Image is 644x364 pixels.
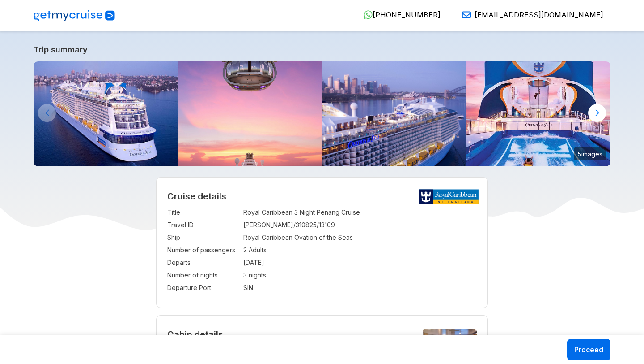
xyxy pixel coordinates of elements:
[466,61,611,166] img: ovation-of-the-seas-flowrider-sunset.jpg
[243,219,477,231] td: [PERSON_NAME]/310825/13109
[243,231,477,244] td: Royal Caribbean Ovation of the Seas
[567,339,610,360] button: Proceed
[34,61,178,166] img: ovation-exterior-back-aerial-sunset-port-ship.jpg
[322,61,466,166] img: ovation-of-the-seas-departing-from-sydney.jpg
[239,282,243,294] td: :
[167,282,239,294] td: Departure Port
[239,206,243,219] td: :
[167,244,239,256] td: Number of passengers
[475,10,603,19] span: [EMAIL_ADDRESS][DOMAIN_NAME]
[239,231,243,244] td: :
[167,206,239,219] td: Title
[243,269,477,282] td: 3 nights
[167,219,239,231] td: Travel ID
[356,10,441,19] a: [PHONE_NUMBER]
[239,256,243,269] td: :
[243,244,477,256] td: 2 Adults
[167,231,239,244] td: Ship
[167,329,477,340] h4: Cabin details
[167,256,239,269] td: Departs
[167,191,477,202] h2: Cruise details
[455,10,603,19] a: [EMAIL_ADDRESS][DOMAIN_NAME]
[239,269,243,282] td: :
[34,45,610,54] a: Trip summary
[243,282,477,294] td: SIN
[178,61,322,166] img: north-star-sunset-ovation-of-the-seas.jpg
[462,10,471,19] img: Email
[373,10,441,19] span: [PHONE_NUMBER]
[364,10,373,19] img: WhatsApp
[239,219,243,231] td: :
[243,206,477,219] td: Royal Caribbean 3 Night Penang Cruise
[574,147,606,160] small: 5 images
[167,269,239,282] td: Number of nights
[243,256,477,269] td: [DATE]
[239,244,243,256] td: :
